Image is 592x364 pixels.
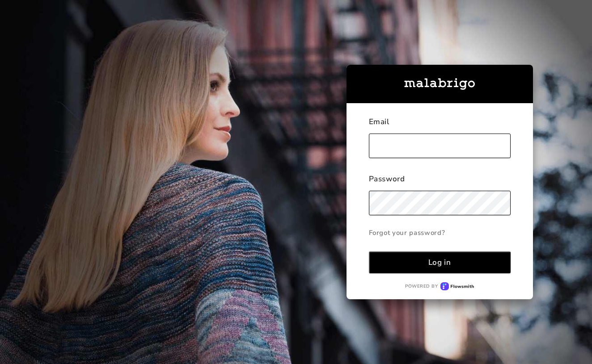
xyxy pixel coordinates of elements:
div: Password [369,174,511,191]
a: Powered byFlowsmith logo [369,282,511,291]
div: Email [369,117,511,134]
div: Log in [428,257,451,268]
a: Forgot your password? [369,224,511,242]
button: Log in [369,251,511,273]
img: Flowsmith logo [440,282,474,291]
p: Powered by [405,283,438,289]
img: malabrigo-logo [404,78,475,90]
